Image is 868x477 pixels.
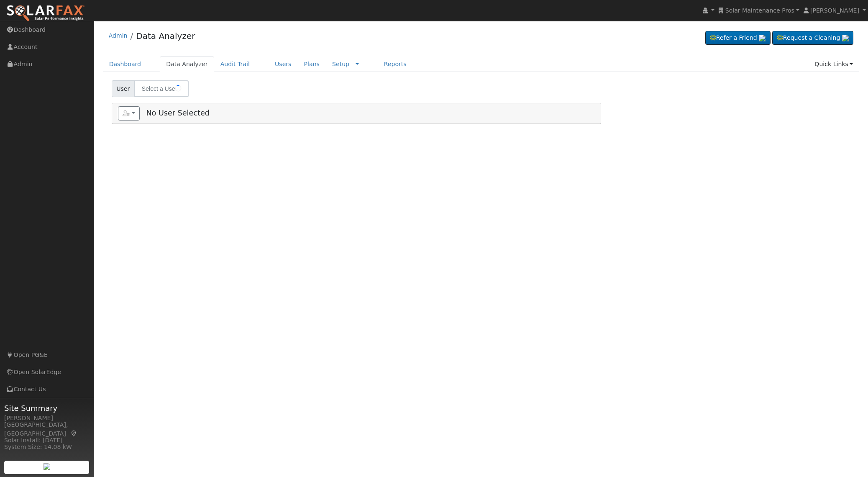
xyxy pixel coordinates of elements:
[725,7,794,14] span: Solar Maintenance Pros
[160,56,214,72] a: Data Analyzer
[332,61,349,67] a: Setup
[44,463,50,470] img: retrieve
[378,56,413,72] a: Reports
[214,56,256,72] a: Audit Trail
[136,31,195,41] a: Data Analyzer
[810,7,859,14] span: [PERSON_NAME]
[4,436,90,445] div: Solar Install: [DATE]
[4,403,90,414] span: Site Summary
[134,80,189,97] input: Select a User
[772,31,853,45] a: Request a Cleaning
[6,5,85,22] img: SolarFax
[842,35,849,41] img: retrieve
[808,56,859,72] a: Quick Links
[4,421,90,438] div: [GEOGRAPHIC_DATA], [GEOGRAPHIC_DATA]
[4,414,90,423] div: [PERSON_NAME]
[298,56,326,72] a: Plans
[4,443,90,451] div: System Size: 14.08 kW
[759,35,766,41] img: retrieve
[103,56,148,72] a: Dashboard
[705,31,771,45] a: Refer a Friend
[109,32,128,39] a: Admin
[70,430,78,437] a: Map
[269,56,298,72] a: Users
[112,80,135,97] span: User
[118,106,595,121] h5: No User Selected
